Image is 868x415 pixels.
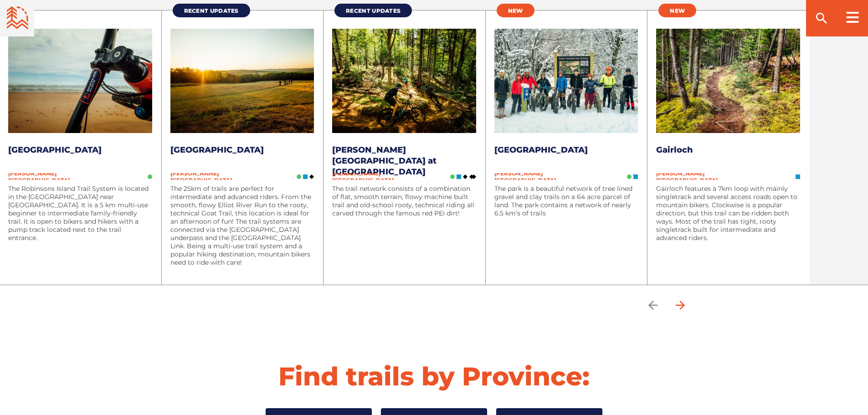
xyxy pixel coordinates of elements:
img: Blue Square [457,174,461,179]
ion-icon: arrow forward [673,298,687,312]
span: New [670,7,685,14]
a: [GEOGRAPHIC_DATA] [170,145,264,155]
span: [PERSON_NAME][GEOGRAPHIC_DATA] [656,170,752,184]
span: Recent Updates [346,7,401,14]
span: [PERSON_NAME][GEOGRAPHIC_DATA] [170,170,267,184]
img: Black Diamond [463,174,467,179]
a: [PERSON_NAME][GEOGRAPHIC_DATA] at [GEOGRAPHIC_DATA] [332,145,437,177]
ion-icon: arrow back [646,298,660,312]
a: Recent Updates [334,4,412,17]
img: Blue Square [303,174,308,179]
a: [GEOGRAPHIC_DATA] [494,145,588,155]
a: New [497,4,534,17]
img: Double Black DIamond [469,174,476,179]
span: Recent Updates [184,7,239,14]
span: [PERSON_NAME][GEOGRAPHIC_DATA] [494,170,591,184]
img: Green Circle [450,174,455,179]
img: Blue Square [796,174,800,179]
p: The trail network consists of a combination of flat, smooth terrain, flowy machine built trail an... [332,184,476,217]
p: The Robinsons Island Trail System is located in the [GEOGRAPHIC_DATA] near [GEOGRAPHIC_DATA]. It ... [8,184,152,242]
p: The park is a beautiful network of tree lined gravel and clay trails on a 64 acre parcel of land.... [494,184,638,217]
span: [PERSON_NAME][GEOGRAPHIC_DATA] [332,170,428,184]
ion-icon: search [814,11,829,26]
p: The 25km of trails are perfect for intermediate and advanced riders. From the smooth, flowy Ellio... [170,184,314,266]
img: Green Circle [148,174,152,179]
a: Recent Updates [173,4,250,17]
h2: Find trails by Province: [179,360,689,392]
span: New [508,7,523,14]
img: Black Diamond [309,174,314,179]
a: New [658,4,696,17]
img: Green Circle [297,174,301,179]
p: Gairloch features a 7km loop with mainly singletrack and several access roads open to mountain bi... [656,184,800,242]
a: [GEOGRAPHIC_DATA] [8,145,102,155]
a: Gairloch [656,145,693,155]
span: [PERSON_NAME][GEOGRAPHIC_DATA] [8,170,104,184]
img: Blue Square [633,174,638,179]
img: Green Circle [627,174,632,179]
